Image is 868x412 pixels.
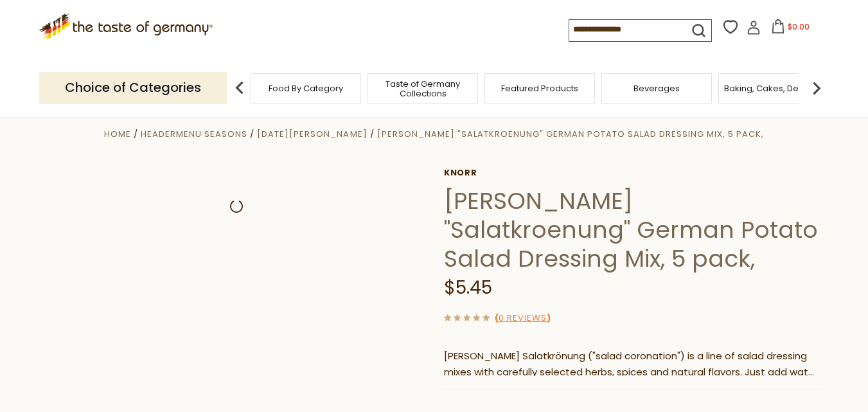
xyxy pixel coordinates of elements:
a: Home [104,128,131,140]
button: $0.00 [763,19,818,39]
a: [PERSON_NAME] "Salatkroenung" German Potato Salad Dressing Mix, 5 pack, [377,128,764,140]
img: previous arrow [227,75,252,101]
a: Food By Category [269,84,343,93]
img: next arrow [804,75,829,101]
a: HeaderMenu Seasons [141,128,247,140]
a: Baking, Cakes, Desserts [724,84,824,93]
span: $0.00 [788,21,810,32]
a: 0 Reviews [499,312,547,325]
span: ( ) [495,312,551,324]
p: [PERSON_NAME] Salatkrönung ("salad coronation") is a line of salad dressing mixes with carefully ... [444,348,820,381]
span: $5.45 [444,275,492,300]
a: Featured Products [501,84,578,93]
p: Choice of Categories [39,72,227,103]
a: [DATE][PERSON_NAME] [257,128,367,140]
h1: [PERSON_NAME] "Salatkroenung" German Potato Salad Dressing Mix, 5 pack, [444,186,820,273]
a: Beverages [633,84,680,93]
a: Taste of Germany Collections [371,79,474,98]
a: Knorr [444,168,820,178]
